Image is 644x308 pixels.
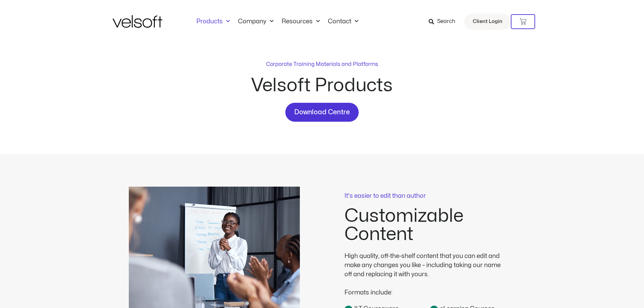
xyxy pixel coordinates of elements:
a: Download Centre [285,103,359,122]
h2: Velsoft Products [200,76,444,95]
span: Search [437,17,455,26]
a: ProductsMenu Toggle [192,18,234,25]
div: Formats include: [344,279,507,297]
a: Client Login [464,14,511,30]
a: CompanyMenu Toggle [234,18,278,25]
a: ResourcesMenu Toggle [278,18,324,25]
a: Search [429,16,460,27]
a: ContactMenu Toggle [324,18,362,25]
p: Corporate Training Materials and Platforms [266,60,378,68]
div: High quality, off-the-shelf content that you can edit and make any changes you like – including t... [344,252,507,279]
h2: Customizable Content [344,207,516,243]
img: Velsoft Training Materials [113,15,162,28]
nav: Menu [192,18,362,25]
p: It's easier to edit than author [344,193,516,199]
span: Download Centre [294,107,350,118]
span: Client Login [473,17,502,26]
